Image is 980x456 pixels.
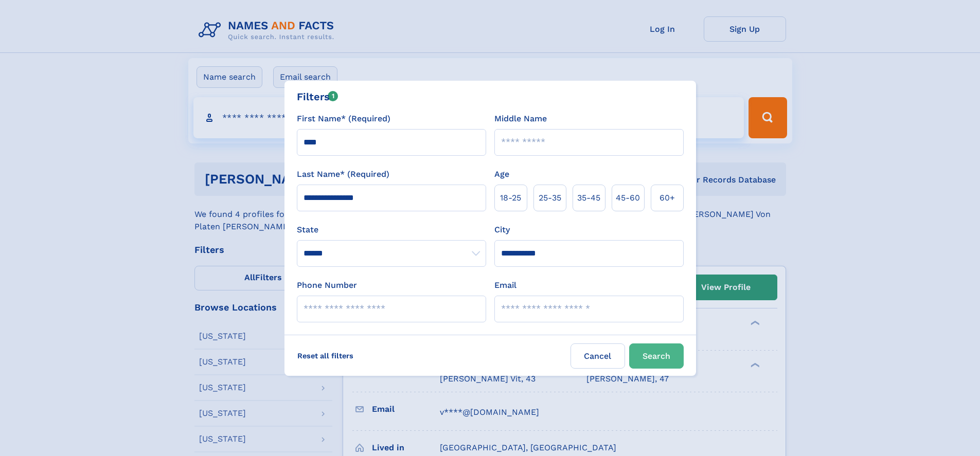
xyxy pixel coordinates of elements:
span: 60+ [660,192,675,204]
label: First Name* (Required) [297,113,390,125]
label: Cancel [571,343,625,369]
label: Age [494,168,509,180]
label: Phone Number [297,279,357,291]
span: 35‑45 [577,192,600,204]
span: 45‑60 [616,192,640,204]
label: Middle Name [494,113,547,125]
label: Last Name* (Required) [297,168,389,180]
button: Search [629,343,684,369]
div: Filters [297,89,338,104]
label: State [297,224,486,236]
label: Email [494,279,516,291]
span: 25‑35 [539,192,561,204]
span: 18‑25 [500,192,521,204]
label: Reset all filters [291,343,360,368]
label: City [494,224,510,236]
